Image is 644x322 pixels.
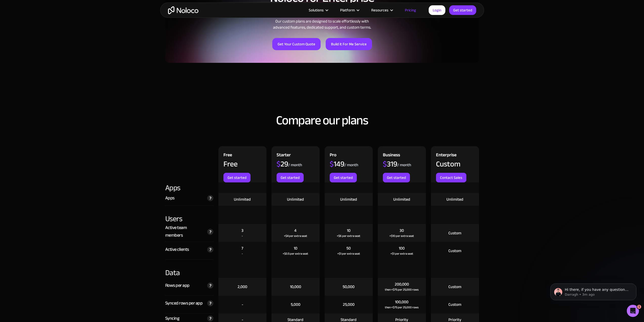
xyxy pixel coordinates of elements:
[383,151,400,160] div: Business
[637,305,641,309] span: 1
[385,287,419,292] div: then +$75 per 25,000 rows
[165,113,479,127] h2: Compare our plans
[446,197,463,202] div: Unlimited
[343,284,355,290] div: 50,000
[399,7,422,13] a: Pricing
[371,7,388,13] div: Resources
[383,173,410,182] a: Get started
[390,251,413,256] div: +$1 per extra seat
[302,7,334,13] div: Solutions
[241,228,243,233] div: 3
[165,260,213,278] div: Data
[340,7,355,13] div: Platform
[395,281,409,287] div: 200,000
[238,284,247,290] div: 2,000
[344,162,358,168] div: / month
[165,299,203,307] div: Synced rows per app
[436,173,466,182] a: Contact Sales
[277,173,304,182] a: Get started
[429,5,445,15] a: Login
[383,160,397,168] div: 319
[393,197,410,202] div: Unlimited
[277,160,288,168] div: 29
[448,248,461,254] div: Custom
[436,151,456,160] div: Enterprise
[365,7,399,13] div: Resources
[165,194,175,202] div: Apps
[165,182,213,193] div: Apps
[627,305,639,317] iframe: Intercom live chat
[272,38,321,50] a: Get Your Custom Quote
[284,233,307,238] div: +$4 per extra seat
[330,157,334,171] span: $
[383,157,387,171] span: $
[165,282,190,289] div: Rows per app
[294,228,297,233] div: 4
[343,302,355,307] div: 25,000
[287,197,304,202] div: Unlimited
[330,173,357,182] a: Get started
[277,151,291,160] div: Starter
[436,160,461,168] div: Custom
[165,246,189,253] div: Active clients
[340,197,357,202] div: Unlimited
[309,7,324,13] div: Solutions
[223,173,251,182] a: Get started
[288,162,302,168] div: / month
[448,302,461,307] div: Custom
[449,5,476,15] a: Get started
[347,228,350,233] div: 10
[223,151,232,160] div: Free
[294,245,297,251] div: 10
[223,160,238,168] div: Free
[397,162,411,168] div: / month
[337,251,360,256] div: +$1 per extra seat
[234,197,251,202] div: Unlimited
[165,224,205,239] div: Active team members
[242,302,243,307] div: -
[389,233,414,238] div: +$10 per extra seat
[337,233,360,238] div: +$6 per extra seat
[330,151,337,160] div: Pro
[165,12,479,30] div: Scale your operations with secure custom tools that your team will love. Our custom plans are des...
[283,251,308,256] div: +$0.5 per extra seat
[165,206,213,224] div: Users
[290,284,301,290] div: 10,000
[385,305,419,310] div: then +$75 per 25,000 rows
[242,233,243,238] div: -
[241,245,243,251] div: 7
[242,251,243,256] div: -
[277,157,281,171] span: $
[291,302,300,307] div: 5,000
[334,7,365,13] div: Platform
[346,245,351,251] div: 50
[448,284,461,290] div: Custom
[448,230,461,236] div: Custom
[395,299,408,305] div: 100,000
[168,6,198,14] a: home
[399,245,405,251] div: 100
[543,273,644,308] iframe: Intercom notifications message
[330,160,344,168] div: 149
[326,38,372,50] a: Build it For Me Service
[400,228,404,233] div: 30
